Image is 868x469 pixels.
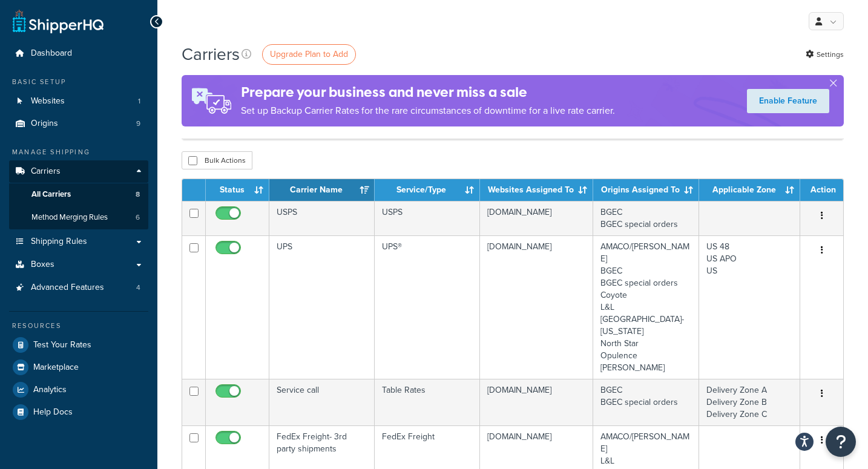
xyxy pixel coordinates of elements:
[480,179,593,201] th: Websites Assigned To: activate to sort column ascending
[136,212,140,223] span: 6
[699,379,800,425] td: Delivery Zone A Delivery Zone B Delivery Zone C
[9,231,148,253] a: Shipping Rules
[269,201,375,235] td: USPS
[31,283,104,293] span: Advanced Features
[9,254,148,276] a: Boxes
[13,9,104,33] a: ShipperHQ Home
[136,119,140,129] span: 9
[31,119,58,129] span: Origins
[182,151,252,169] button: Bulk Actions
[747,89,829,113] a: Enable Feature
[9,183,148,206] a: All Carriers 8
[9,321,148,331] div: Resources
[241,102,615,119] p: Set up Backup Carrier Rates for the rare circumstances of downtime for a live rate carrier.
[270,48,348,61] span: Upgrade Plan to Add
[9,206,148,229] a: Method Merging Rules 6
[593,201,699,235] td: BGEC BGEC special orders
[9,206,148,229] li: Method Merging Rules
[9,42,148,65] a: Dashboard
[9,277,148,299] li: Advanced Features
[9,113,148,135] a: Origins 9
[31,212,108,223] span: Method Merging Rules
[9,334,148,356] a: Test Your Rates
[9,77,148,87] div: Basic Setup
[31,189,71,200] span: All Carriers
[31,166,61,177] span: Carriers
[33,340,91,350] span: Test Your Rates
[375,379,480,425] td: Table Rates
[138,96,140,107] span: 1
[9,90,148,113] a: Websites 1
[31,237,87,247] span: Shipping Rules
[31,48,72,59] span: Dashboard
[9,379,148,401] a: Analytics
[182,42,240,66] h1: Carriers
[269,179,375,201] th: Carrier Name: activate to sort column ascending
[206,179,269,201] th: Status: activate to sort column ascending
[9,147,148,157] div: Manage Shipping
[9,183,148,206] li: All Carriers
[480,235,593,379] td: [DOMAIN_NAME]
[33,362,79,373] span: Marketplace
[480,379,593,425] td: [DOMAIN_NAME]
[136,283,140,293] span: 4
[806,46,844,63] a: Settings
[699,235,800,379] td: US 48 US APO US
[9,401,148,423] a: Help Docs
[375,179,480,201] th: Service/Type: activate to sort column ascending
[9,277,148,299] a: Advanced Features 4
[262,44,356,65] a: Upgrade Plan to Add
[699,179,800,201] th: Applicable Zone: activate to sort column ascending
[9,160,148,229] li: Carriers
[182,75,241,126] img: ad-rules-rateshop-fe6ec290ccb7230408bd80ed9643f0289d75e0ffd9eb532fc0e269fcd187b520.png
[241,82,615,102] h4: Prepare your business and never miss a sale
[136,189,140,200] span: 8
[269,379,375,425] td: Service call
[826,427,856,457] button: Open Resource Center
[480,201,593,235] td: [DOMAIN_NAME]
[269,235,375,379] td: UPS
[593,235,699,379] td: AMACO/[PERSON_NAME] BGEC BGEC special orders Coyote L&L [GEOGRAPHIC_DATA]-[US_STATE] North Star O...
[375,235,480,379] td: UPS®
[9,160,148,183] a: Carriers
[593,379,699,425] td: BGEC BGEC special orders
[31,96,65,107] span: Websites
[9,356,148,378] a: Marketplace
[9,90,148,113] li: Websites
[33,407,73,418] span: Help Docs
[375,201,480,235] td: USPS
[800,179,843,201] th: Action
[33,385,67,395] span: Analytics
[593,179,699,201] th: Origins Assigned To: activate to sort column ascending
[31,260,54,270] span: Boxes
[9,113,148,135] li: Origins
